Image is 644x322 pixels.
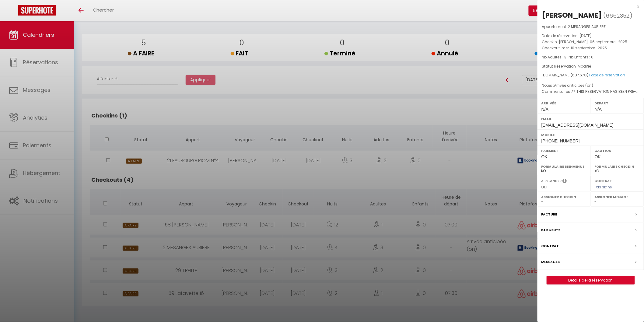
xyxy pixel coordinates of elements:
[568,24,606,29] span: 2 MESANGES AUBIERE
[563,178,567,185] i: Sélectionner OUI si vous souhaiter envoyer les séquences de messages post-checkout
[541,148,587,154] label: Paiement
[542,33,639,39] p: Date de réservation :
[590,72,625,78] a: Page de réservation
[541,259,560,265] label: Messages
[542,45,639,51] p: Checkout :
[541,100,587,106] label: Arrivée
[541,116,640,122] label: Email
[604,11,633,20] span: ( )
[537,3,639,10] div: x
[542,54,639,60] p: -
[542,82,639,89] p: Notes :
[541,211,557,218] label: Facture
[542,63,639,69] p: Statut Réservation :
[554,83,593,88] span: Arrivée anticipée (on)
[569,54,594,60] span: Nb Enfants : 0
[541,154,548,159] span: OK
[595,194,640,200] label: Assigner Menage
[595,184,612,190] span: Pas signé
[595,100,640,106] label: Départ
[541,123,614,128] span: [EMAIL_ADDRESS][DOMAIN_NAME]
[541,132,640,138] label: Mobile
[606,12,630,19] span: 6662352
[578,64,591,69] span: Modifié
[562,45,607,51] span: mer. 10 septembre . 2025
[559,39,628,44] span: [PERSON_NAME]. 06 septembre . 2025
[542,39,639,45] p: Checkin :
[542,72,639,78] div: [DOMAIN_NAME]
[542,24,639,30] p: Appartement :
[541,107,548,112] span: N/A
[595,154,601,159] span: OK
[595,163,640,170] label: Formulaire Checkin
[541,163,587,170] label: Formulaire Bienvenue
[541,194,587,200] label: Assigner Checkin
[595,178,612,182] label: Contrat
[541,138,580,143] span: [PHONE_NUMBER]
[541,243,559,249] label: Contrat
[542,10,602,20] div: [PERSON_NAME]
[595,148,640,154] label: Caution
[542,89,639,95] p: Commentaires :
[5,2,23,21] button: Ouvrir le widget de chat LiveChat
[580,33,592,38] span: [DATE]
[595,107,602,112] span: N/A
[542,54,567,60] span: Nb Adultes : 3
[541,227,561,233] label: Paiements
[571,72,589,78] span: ( €)
[541,178,562,184] label: A relancer
[572,72,584,78] span: 607.67
[547,276,635,284] a: Détails de la réservation
[547,276,635,285] button: Détails de la réservation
